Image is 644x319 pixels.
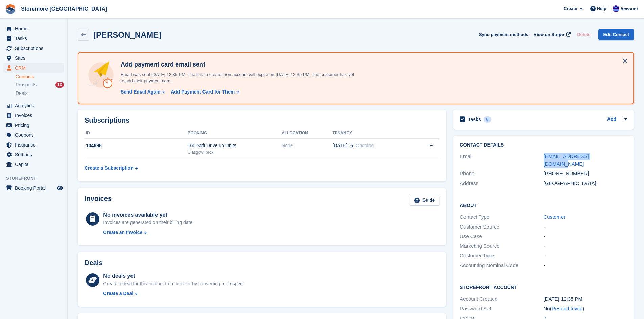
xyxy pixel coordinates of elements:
[15,101,55,110] span: Analytics
[574,29,593,40] button: Delete
[15,183,55,193] span: Booking Portal
[544,223,627,231] div: -
[460,223,543,231] div: Customer Source
[484,116,492,123] div: 0
[118,61,355,69] h4: Add payment card email sent
[460,213,543,221] div: Contact Type
[460,142,627,148] h2: Contact Details
[332,142,347,149] span: [DATE]
[3,160,64,169] a: menu
[15,34,55,43] span: Tasks
[3,24,64,33] a: menu
[460,305,543,313] div: Password Set
[103,280,245,287] div: Create a deal for this contact from here or by converting a prospect.
[544,214,566,220] a: Customer
[103,229,142,236] div: Create an Invoice
[85,142,188,149] div: 104698
[282,142,332,149] div: None
[620,6,638,12] span: Account
[18,3,110,15] a: Storemore [GEOGRAPHIC_DATA]
[16,90,28,97] span: Deals
[544,305,627,313] div: No
[460,202,627,208] h2: About
[3,130,64,140] a: menu
[613,5,619,12] img: Angela
[103,272,245,280] div: No deals yet
[15,121,55,130] span: Pricing
[118,71,355,84] p: Email was sent [DATE] 12:35 PM. The link to create their account will expire on [DATE] 12:35 PM. ...
[103,229,194,236] a: Create an Invoice
[16,82,37,88] span: Prospects
[16,74,64,80] a: Contacts
[3,44,64,53] a: menu
[15,160,55,169] span: Capital
[85,116,439,124] h2: Subscriptions
[188,142,282,149] div: 160 Sqft Drive up Units
[544,295,627,303] div: [DATE] 12:35 PM
[3,121,64,130] a: menu
[607,116,616,124] a: Add
[103,219,194,226] div: Invoices are generated on their billing date.
[15,150,55,159] span: Settings
[15,63,55,73] span: CRM
[3,101,64,110] a: menu
[3,34,64,43] a: menu
[85,128,188,139] th: ID
[85,259,102,267] h2: Deals
[15,24,55,33] span: Home
[16,81,64,88] a: Prospects 13
[56,184,64,192] a: Preview store
[85,195,112,206] h2: Invoices
[3,140,64,150] a: menu
[103,211,194,219] div: No invoices available yet
[3,111,64,120] a: menu
[544,233,627,240] div: -
[282,128,332,139] th: Allocation
[460,170,543,178] div: Phone
[6,175,67,182] span: Storefront
[15,140,55,150] span: Insurance
[103,290,245,297] a: Create a Deal
[468,116,481,123] h2: Tasks
[16,90,64,97] a: Deals
[15,53,55,63] span: Sites
[85,162,138,175] a: Create a Subscription
[460,295,543,303] div: Account Created
[3,63,64,73] a: menu
[55,82,64,88] div: 13
[332,128,412,139] th: Tenancy
[531,29,572,40] a: View on Stripe
[103,290,133,297] div: Create a Deal
[3,53,64,63] a: menu
[564,5,577,12] span: Create
[87,61,115,89] img: add-payment-card-4dbda4983b697a7845d177d07a5d71e8a16f1ec00487972de202a45f1e8132f5.svg
[3,183,64,193] a: menu
[93,30,161,39] h2: [PERSON_NAME]
[121,88,161,96] div: Send Email Again
[15,130,55,140] span: Coupons
[534,31,564,38] span: View on Stripe
[544,252,627,260] div: -
[410,195,439,206] a: Guide
[460,242,543,250] div: Marketing Source
[544,170,627,178] div: [PHONE_NUMBER]
[544,242,627,250] div: -
[544,180,627,187] div: [GEOGRAPHIC_DATA]
[171,88,235,96] div: Add Payment Card for Them
[460,252,543,260] div: Customer Type
[188,128,282,139] th: Booking
[15,111,55,120] span: Invoices
[168,88,240,96] a: Add Payment Card for Them
[552,305,583,311] a: Resend Invite
[460,262,543,269] div: Accounting Nominal Code
[550,305,585,311] span: ( )
[597,5,606,12] span: Help
[460,153,543,168] div: Email
[5,4,16,14] img: stora-icon-8386f47178a22dfd0bd8f6a31ec36ba5ce8667c1dd55bd0f319d3a0aa187defe.svg
[544,262,627,269] div: -
[15,44,55,53] span: Subscriptions
[85,165,134,172] div: Create a Subscription
[3,150,64,159] a: menu
[460,233,543,240] div: Use Case
[479,29,528,40] button: Sync payment methods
